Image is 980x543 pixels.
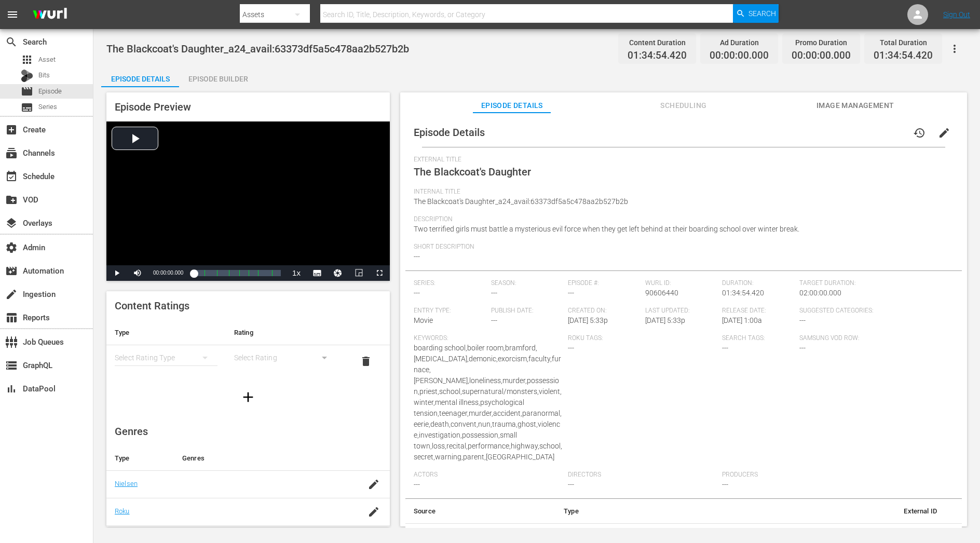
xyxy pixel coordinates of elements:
[748,4,776,23] span: Search
[21,85,33,98] span: Episode
[414,480,420,488] span: ---
[328,265,348,281] button: Jump To Time
[568,334,717,343] span: Roku Tags:
[21,101,33,114] span: Series
[5,359,18,372] span: GraphQL
[6,8,19,21] span: menu
[414,225,799,233] span: Two terrified girls must battle a mysterious evil force when they get left behind at their boardi...
[369,265,390,281] button: Fullscreen
[115,507,130,515] a: Roku
[21,53,33,66] span: Asset
[520,499,587,524] th: Type
[414,215,948,224] span: Description
[816,99,894,112] span: Image Management
[491,279,563,288] span: Season:
[5,265,18,277] span: Automation
[5,311,18,324] span: Reports
[792,35,851,50] div: Promo Duration
[568,316,608,324] span: [DATE] 5:33p
[943,10,970,19] a: Sign Out
[568,279,640,288] span: Episode #:
[38,86,62,97] span: Episode
[799,316,806,324] span: ---
[491,316,497,324] span: ---
[628,35,687,50] div: Content Duration
[722,279,794,288] span: Duration:
[645,307,717,315] span: Last Updated:
[5,383,18,395] span: DataPool
[568,289,574,297] span: ---
[25,3,75,27] img: ans4CAIJ8jUAAAAAAAAAAAAAAAAAAAAAAAAgQb4GAAAAAAAAAAAAAAAAAAAAAAAAJMjXAAAAAAAAAAAAAAAAAAAAAAAAgAT5G...
[799,289,841,297] span: 02:00:00.000
[874,35,933,50] div: Total Duration
[348,265,369,281] button: Picture-in-Picture
[414,307,486,315] span: Entry Type:
[414,126,485,139] span: Episode Details
[5,147,18,159] span: Channels
[414,197,628,206] span: The Blackcoat's Daughter_a24_avail:63373df5a5c478aa2b527b2b
[106,43,409,55] span: The Blackcoat's Daughter_a24_avail:63373df5a5c478aa2b527b2b
[179,66,257,87] button: Episode Builder
[115,101,191,113] span: Episode Preview
[799,307,948,315] span: Suggested Categories:
[5,194,18,206] span: VOD
[907,120,932,145] button: history
[568,480,574,488] span: ---
[115,425,148,438] span: Genres
[106,320,226,345] th: Type
[799,344,806,352] span: ---
[414,471,563,479] span: Actors
[5,124,18,136] span: Create
[286,265,307,281] button: Playback Rate
[360,355,372,368] span: delete
[792,50,851,62] span: 00:00:00.000
[414,316,433,324] span: Movie
[722,289,764,297] span: 01:34:54.420
[226,320,345,345] th: Rating
[414,252,420,261] span: ---
[405,499,520,524] th: Source
[414,166,531,178] span: The Blackcoat's Daughter
[414,156,948,164] span: External Title
[645,316,685,324] span: [DATE] 5:33p
[722,344,728,352] span: ---
[5,36,18,48] span: Search
[5,217,18,229] span: Overlays
[722,316,762,324] span: [DATE] 1:00a
[874,50,933,62] span: 01:34:54.420
[414,188,948,196] span: Internal Title
[932,120,957,145] button: edit
[733,4,779,23] button: Search
[115,300,189,312] span: Content Ratings
[194,270,281,276] div: Progress Bar
[115,480,138,487] a: Nielsen
[153,270,183,276] span: 00:00:00.000
[127,265,148,281] button: Mute
[645,289,678,297] span: 90606440
[414,279,486,288] span: Series:
[5,336,18,348] span: Job Queues
[5,170,18,183] span: Schedule
[101,66,179,87] button: Episode Details
[38,55,56,65] span: Asset
[710,35,769,50] div: Ad Duration
[645,99,723,112] span: Scheduling
[353,349,378,374] button: delete
[38,70,50,80] span: Bits
[722,480,728,488] span: ---
[799,334,872,343] span: Samsung VOD Row:
[587,499,945,524] th: External ID
[21,70,33,82] div: Bits
[414,334,563,343] span: Keywords:
[473,99,551,112] span: Episode Details
[491,307,563,315] span: Publish Date:
[799,279,948,288] span: Target Duration:
[645,279,717,288] span: Wurl ID:
[106,320,390,377] table: simple table
[722,307,794,315] span: Release Date:
[568,344,574,352] span: ---
[414,289,420,297] span: ---
[106,265,127,281] button: Play
[106,121,390,281] div: Video Player
[913,127,925,139] span: history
